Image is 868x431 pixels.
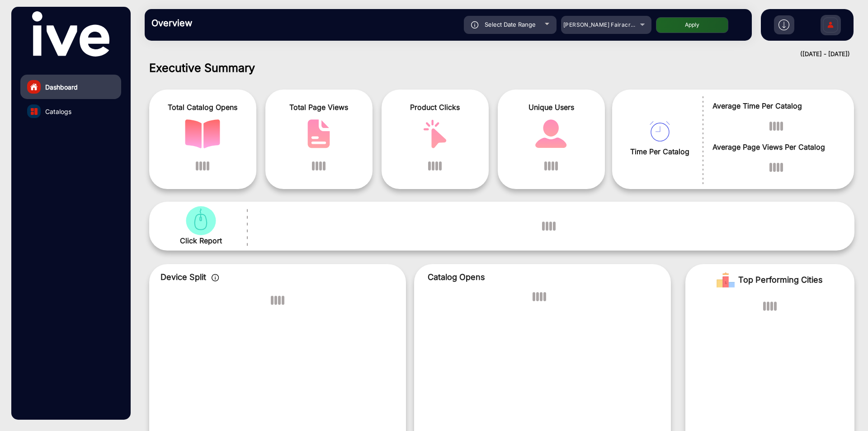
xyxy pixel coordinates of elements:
[712,100,840,111] span: Average Time Per Catalog
[31,108,38,115] img: catalog
[136,50,850,59] div: ([DATE] - [DATE])
[471,21,479,28] img: icon
[156,102,250,113] span: Total Catalog Opens
[20,75,121,99] a: Dashboard
[563,21,653,28] span: [PERSON_NAME] Fairacre Farms
[301,119,336,148] img: catalog
[160,272,206,282] span: Device Split
[428,271,657,283] p: Catalog Opens
[778,19,789,30] img: h2download.svg
[738,271,823,289] span: Top Performing Cities
[212,274,219,281] img: icon
[30,83,38,91] img: home
[712,142,840,152] span: Average Page Views Per Catalog
[45,82,78,92] span: Dashboard
[656,17,728,33] button: Apply
[180,235,222,246] span: Click Report
[417,119,453,148] img: catalog
[45,107,71,116] span: Catalogs
[821,10,840,42] img: Sign%20Up.svg
[650,121,670,142] img: catalog
[185,119,220,148] img: catalog
[272,102,366,113] span: Total Page Views
[32,11,109,57] img: vmg-logo
[183,206,218,235] img: catalog
[717,271,735,289] img: Rank image
[20,99,121,123] a: Catalogs
[388,102,482,113] span: Product Clicks
[533,119,569,148] img: catalog
[505,102,598,113] span: Unique Users
[485,21,536,28] span: Select Date Range
[149,61,854,75] h1: Executive Summary
[151,18,278,28] h3: Overview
